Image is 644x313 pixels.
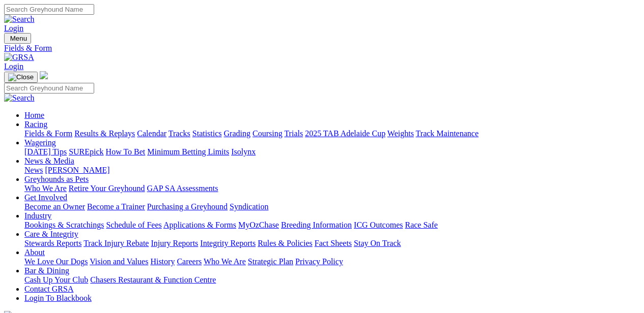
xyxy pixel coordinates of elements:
a: About [24,248,45,257]
img: logo-grsa-white.png [40,71,48,79]
a: Care & Integrity [24,230,78,238]
a: Grading [224,129,250,138]
a: Industry [24,211,51,220]
a: Schedule of Fees [106,221,161,229]
a: Breeding Information [281,221,352,229]
a: News & Media [24,156,74,165]
a: Stay On Track [354,239,401,247]
div: Care & Integrity [24,239,640,248]
img: Search [4,93,35,103]
a: Syndication [230,202,268,211]
a: Isolynx [231,147,256,156]
a: Calendar [137,129,166,138]
a: Injury Reports [151,239,198,247]
div: Industry [24,221,640,230]
a: [DATE] Tips [24,147,67,156]
div: About [24,257,640,266]
a: Get Involved [24,193,67,202]
a: Cash Up Your Club [24,275,88,284]
a: How To Bet [106,147,146,156]
a: Contact GRSA [24,285,73,293]
a: Fields & Form [24,129,72,138]
a: Track Maintenance [416,129,479,138]
a: Bar & Dining [24,266,69,275]
a: Chasers Restaurant & Function Centre [90,275,216,284]
a: SUREpick [69,147,103,156]
a: Rules & Policies [258,239,313,247]
div: Greyhounds as Pets [24,184,640,193]
a: Wagering [24,138,56,147]
a: Integrity Reports [200,239,256,247]
a: Home [24,111,44,119]
div: Bar & Dining [24,275,640,285]
img: GRSA [4,53,34,62]
div: News & Media [24,166,640,175]
button: Toggle navigation [4,33,31,44]
a: Fields & Form [4,44,640,53]
a: ICG Outcomes [354,221,403,229]
a: Strategic Plan [248,257,293,266]
a: Become an Owner [24,202,85,211]
a: Login [4,62,23,71]
a: Weights [387,129,414,138]
a: Race Safe [405,221,437,229]
a: We Love Our Dogs [24,257,88,266]
a: Racing [24,120,47,129]
a: Trials [284,129,303,138]
div: Wagering [24,147,640,156]
a: Tracks [169,129,190,138]
img: Close [8,73,34,81]
a: Who We Are [24,184,67,193]
a: Privacy Policy [295,257,343,266]
a: Applications & Forms [163,221,236,229]
div: Racing [24,129,640,138]
a: GAP SA Assessments [147,184,218,193]
a: [PERSON_NAME] [45,166,109,174]
a: MyOzChase [238,221,279,229]
a: Minimum Betting Limits [147,147,229,156]
a: Login To Blackbook [24,294,92,302]
a: Coursing [253,129,283,138]
a: Vision and Values [90,257,148,266]
button: Toggle navigation [4,72,38,83]
input: Search [4,4,94,15]
a: Fact Sheets [315,239,352,247]
a: Stewards Reports [24,239,81,247]
input: Search [4,83,94,93]
div: Get Involved [24,202,640,211]
a: Purchasing a Greyhound [147,202,228,211]
a: Greyhounds as Pets [24,175,89,183]
a: Statistics [192,129,222,138]
img: Search [4,15,35,24]
a: Track Injury Rebate [83,239,149,247]
span: Menu [10,35,27,42]
a: Who We Are [204,257,246,266]
a: News [24,166,43,174]
a: Become a Trainer [87,202,145,211]
a: Login [4,24,23,33]
a: Bookings & Scratchings [24,221,104,229]
a: 2025 TAB Adelaide Cup [305,129,385,138]
a: Results & Replays [74,129,135,138]
a: History [150,257,175,266]
a: Careers [177,257,202,266]
a: Retire Your Greyhound [69,184,145,193]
